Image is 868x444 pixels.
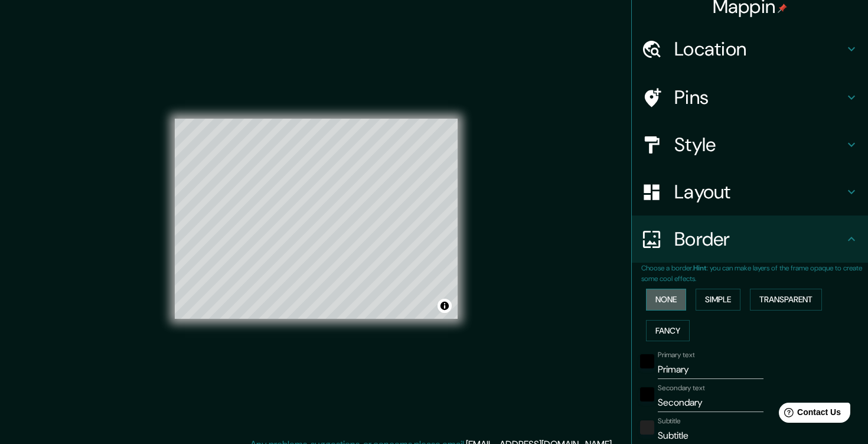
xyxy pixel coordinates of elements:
iframe: Help widget launcher [763,398,855,431]
button: color-222222 [640,420,654,435]
label: Primary text [658,350,694,360]
h4: Layout [674,180,844,204]
div: Layout [632,168,868,216]
button: black [640,387,654,401]
b: Hint [693,263,707,273]
div: Style [632,121,868,168]
label: Secondary text [658,383,705,393]
div: Location [632,25,868,73]
button: Transparent [750,289,822,311]
div: Border [632,216,868,263]
p: Choose a border. : you can make layers of the frame opaque to create some cool effects. [641,263,868,284]
div: Pins [632,74,868,121]
h4: Pins [674,86,844,109]
button: Toggle attribution [438,299,452,313]
button: Simple [696,289,740,311]
button: None [646,289,686,311]
button: Fancy [646,320,690,342]
button: black [640,354,654,368]
h4: Border [674,227,844,251]
img: pin-icon.png [778,4,787,13]
h4: Location [674,37,844,61]
label: Subtitle [658,416,681,426]
h4: Style [674,133,844,156]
